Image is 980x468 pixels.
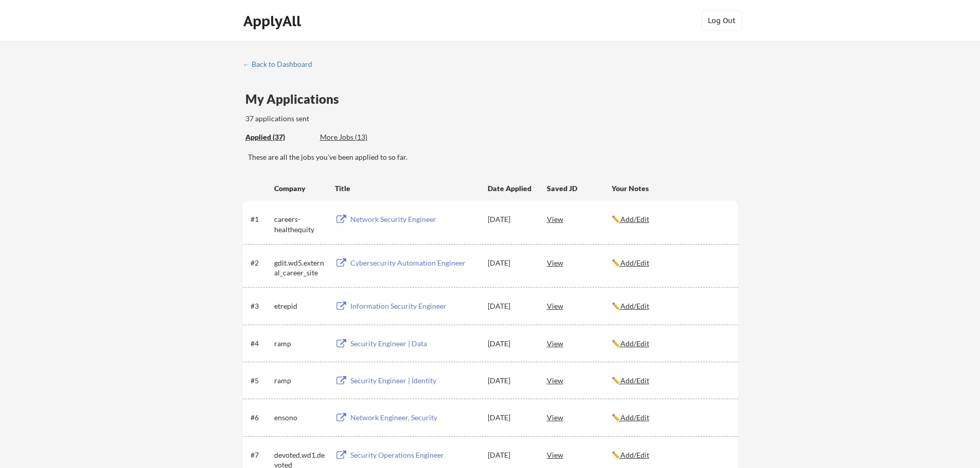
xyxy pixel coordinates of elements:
div: Saved JD [547,179,612,197]
div: View [547,445,612,464]
div: View [547,408,612,426]
div: [DATE] [488,214,533,224]
u: Add/Edit [620,413,649,422]
div: etrepid [274,301,326,311]
div: These are job applications we think you'd be a good fit for, but couldn't apply you to automatica... [320,132,396,143]
div: 37 applications sent [245,114,444,124]
u: Add/Edit [620,302,649,310]
div: More Jobs (13) [320,132,396,142]
div: ✏️ [612,376,729,386]
button: Log Out [701,10,742,31]
div: Cybersecurity Automation Engineer [350,258,478,268]
div: ApplyAll [243,12,304,30]
div: ✏️ [612,301,729,311]
div: [DATE] [488,339,533,349]
div: Network Engineer, Security [350,413,478,423]
div: These are all the jobs you've been applied to so far. [248,152,738,162]
div: Company [274,183,326,194]
div: ensono [274,413,326,423]
u: Add/Edit [620,215,649,223]
div: #6 [251,413,271,423]
div: #7 [251,450,271,460]
div: View [547,334,612,352]
div: ✏️ [612,450,729,460]
div: These are all the jobs you've been applied to so far. [245,132,312,143]
div: careers-healthequity [274,214,326,234]
div: ✏️ [612,413,729,423]
div: #4 [251,339,271,349]
div: #2 [251,258,271,268]
div: Date Applied [488,183,533,194]
div: [DATE] [488,301,533,311]
div: gdit.wd5.external_career_site [274,258,326,278]
a: ← Back to Dashboard [243,60,320,70]
div: Security Engineer | Data [350,339,478,349]
u: Add/Edit [620,376,649,385]
u: Add/Edit [620,451,649,459]
div: My Applications [245,93,347,105]
div: View [547,210,612,228]
div: ← Back to Dashboard [243,61,320,68]
div: Information Security Engineer [350,301,478,311]
div: [DATE] [488,376,533,386]
div: [DATE] [488,258,533,268]
div: ✏️ [612,214,729,224]
u: Add/Edit [620,339,649,348]
div: Security Operations Engineer [350,450,478,460]
div: Applied (37) [245,132,312,142]
div: #3 [251,301,271,311]
div: ramp [274,376,326,386]
div: #5 [251,376,271,386]
div: View [547,253,612,272]
div: #1 [251,214,271,224]
div: View [547,371,612,389]
div: Security Engineer | Identity [350,376,478,386]
u: Add/Edit [620,258,649,267]
div: ✏️ [612,339,729,349]
div: [DATE] [488,413,533,423]
div: Your Notes [612,183,729,194]
div: ramp [274,339,326,349]
div: [DATE] [488,450,533,460]
div: Title [335,183,478,194]
div: Network Security Engineer [350,214,478,224]
div: ✏️ [612,258,729,268]
div: View [547,296,612,315]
